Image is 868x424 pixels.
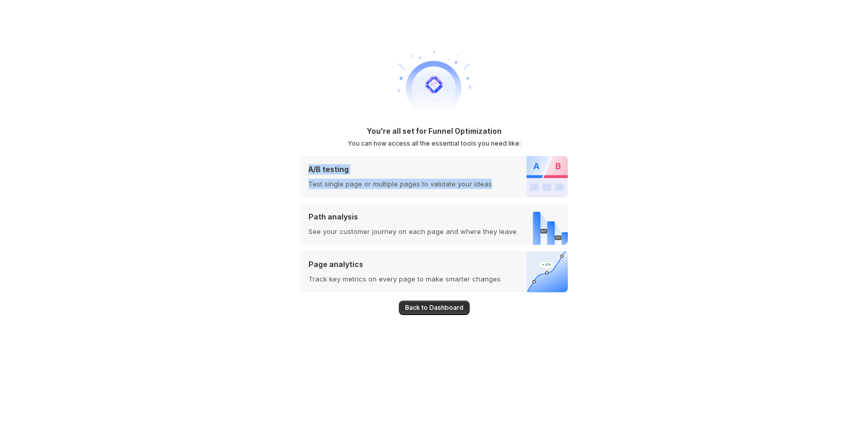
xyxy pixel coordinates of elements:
[393,43,475,126] img: welcome
[308,259,501,270] p: Page analytics
[308,226,517,237] p: See your customer journey on each page and where they leave
[399,301,470,315] button: Back to Dashboard
[522,203,568,245] img: Path analysis
[308,164,492,175] p: A/B testing
[308,212,517,222] p: Path analysis
[308,179,492,189] p: Test single page or multiple pages to validate your ideas
[367,126,502,136] h1: You're all set for Funnel Optimization
[308,274,501,284] p: Track key metrics on every page to make smarter changes
[405,304,463,312] span: Back to Dashboard
[348,139,521,148] h2: You can now access all the essential tools you need like:
[526,251,568,292] img: Page analytics
[526,156,568,197] img: A/B testing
